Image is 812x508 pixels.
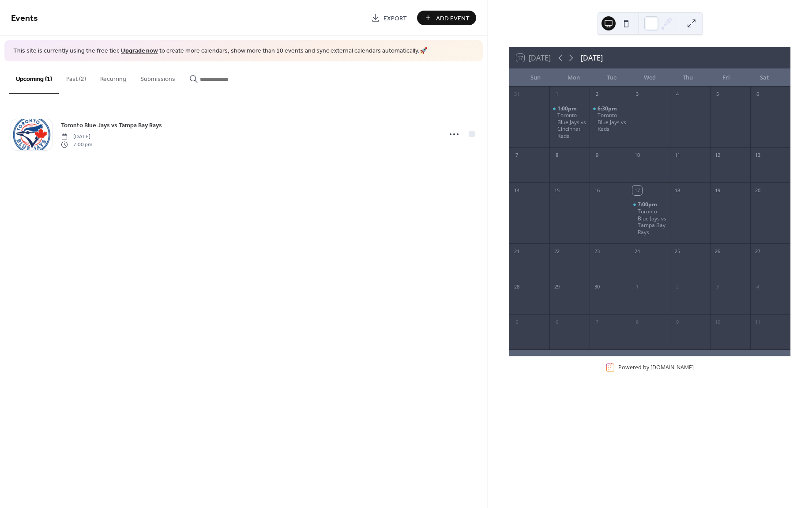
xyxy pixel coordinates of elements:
span: 7:00 pm [61,141,92,149]
div: 29 [552,282,562,292]
div: 13 [753,150,763,160]
div: 9 [592,150,602,160]
div: 20 [753,186,763,195]
div: Toronto Blue Jays vs Tampa Bay Rays [638,208,666,235]
div: 6 [753,90,763,99]
span: Add Event [436,14,470,23]
div: Sun [516,69,554,87]
div: 11 [753,317,763,327]
span: This site is currently using the free tier. to create more calendars, show more than 10 events an... [13,47,427,56]
a: Upgrade now [121,45,158,57]
div: Toronto Blue Jays vs Cincinnati Reds [557,112,586,139]
div: 30 [592,282,602,292]
div: 7 [512,150,522,160]
div: Sat [745,69,783,87]
a: Toronto Blue Jays vs Tampa Bay Rays [61,120,162,130]
div: Toronto Blue Jays vs Tampa Bay Rays [630,201,670,235]
div: 1 [632,282,642,292]
div: 10 [632,150,642,160]
div: Fri [707,69,745,87]
div: Wed [631,69,669,87]
div: Powered by [618,364,694,371]
div: 12 [713,150,722,160]
div: 3 [713,282,722,292]
div: 1 [552,90,562,99]
span: [DATE] [61,133,92,140]
div: 2 [673,282,682,292]
div: 18 [673,186,682,195]
span: 6:30pm [598,105,618,112]
div: 26 [713,246,722,256]
div: 11 [673,150,682,160]
span: Events [11,10,38,27]
span: 1:00pm [557,105,578,112]
span: 7:00pm [638,201,658,208]
div: Tue [593,69,631,87]
div: Toronto Blue Jays vs Cincinnati Reds [549,105,590,140]
div: 7 [592,317,602,327]
div: 2 [592,90,602,99]
div: 14 [512,186,522,195]
div: 8 [552,150,562,160]
span: Toronto Blue Jays vs Tampa Bay Rays [61,121,162,130]
div: 19 [713,186,722,195]
div: 6 [552,317,562,327]
div: Toronto Blue Jays vs Reds [598,112,626,133]
div: 16 [592,186,602,195]
div: Mon [554,69,592,87]
div: 22 [552,246,562,256]
span: Export [383,14,407,23]
a: [DOMAIN_NAME] [650,364,694,371]
div: 8 [632,317,642,327]
button: Past (2) [59,61,93,93]
div: 3 [632,90,642,99]
div: 31 [512,90,522,99]
div: Toronto Blue Jays vs Reds [590,105,630,133]
div: 4 [673,90,682,99]
button: Submissions [133,61,182,93]
button: Recurring [93,61,133,93]
div: [DATE] [581,53,603,63]
div: 9 [673,317,682,327]
div: 15 [552,186,562,195]
div: Thu [669,69,707,87]
a: Export [365,11,414,25]
button: Add Event [417,11,476,25]
div: 21 [512,246,522,256]
div: 28 [512,282,522,292]
div: 23 [592,246,602,256]
div: 10 [713,317,722,327]
div: 27 [753,246,763,256]
div: 4 [753,282,763,292]
div: 5 [512,317,522,327]
div: 5 [713,90,722,99]
button: Upcoming (1) [9,61,59,94]
div: 17 [632,186,642,195]
div: 24 [632,246,642,256]
div: 25 [673,246,682,256]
